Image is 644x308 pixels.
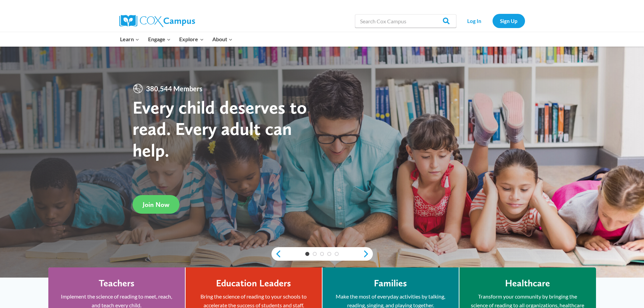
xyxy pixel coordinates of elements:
[143,200,169,209] span: Join Now
[460,14,525,28] nav: Secondary Navigation
[320,252,324,256] a: 3
[133,96,307,161] strong: Every child deserves to read. Every adult can help.
[179,35,204,44] span: Explore
[505,278,550,289] h4: Healthcare
[271,250,282,258] a: previous
[363,250,373,258] a: next
[355,14,456,28] input: Search Cox Campus
[313,252,317,256] a: 2
[212,35,233,44] span: About
[493,14,525,28] a: Sign Up
[327,252,331,256] a: 4
[133,195,180,214] a: Join Now
[148,35,171,44] span: Engage
[99,278,135,289] h4: Teachers
[120,35,139,44] span: Learn
[216,278,291,289] h4: Education Leaders
[335,252,339,256] a: 5
[271,247,373,261] div: content slider buttons
[374,278,407,289] h4: Families
[143,83,205,94] span: 380,544 Members
[305,252,309,256] a: 1
[119,15,195,27] img: Cox Campus
[460,14,489,28] a: Log In
[116,32,237,46] nav: Primary Navigation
